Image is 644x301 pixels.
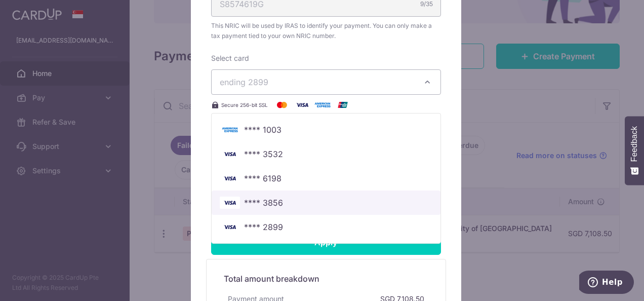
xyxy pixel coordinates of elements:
[220,221,240,233] img: Bank Card
[630,126,639,162] span: Feedback
[625,116,644,185] button: Feedback - Show survey
[220,77,268,87] span: ending 2899
[312,99,333,111] img: American Express
[220,148,240,160] img: Bank Card
[579,271,634,296] iframe: Opens a widget where you can find more information
[333,99,353,111] img: UnionPay
[211,53,249,63] label: Select card
[220,124,240,136] img: Bank Card
[211,69,441,95] button: ending 2899
[220,172,240,184] img: Bank Card
[211,21,441,41] span: This NRIC will be used by IRAS to identify your payment. You can only make a tax payment tied to ...
[272,99,292,111] img: Mastercard
[221,101,268,109] span: Secure 256-bit SSL
[292,99,312,111] img: Visa
[220,197,240,209] img: Bank Card
[224,273,428,285] h5: Total amount breakdown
